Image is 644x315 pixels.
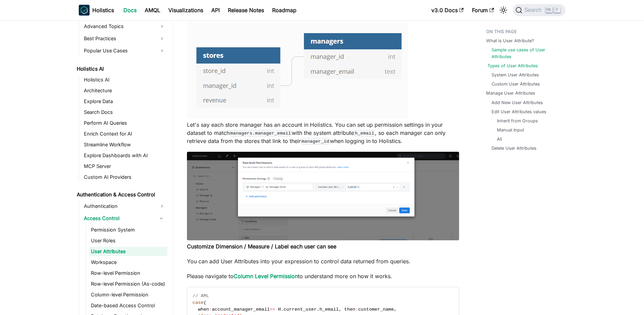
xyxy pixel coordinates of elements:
[492,81,540,87] a: Custom User Attributes
[164,5,207,16] a: Visualizations
[224,5,268,16] a: Release Notes
[187,257,459,265] p: You can add User Attributes into your expression to control data returned from queries.
[82,129,167,139] a: Enrich Context for AI
[497,127,524,133] a: Manual Input
[82,107,167,117] a: Search Docs
[497,118,538,124] a: Inherit from Groups
[270,307,275,312] span: ==
[344,307,355,312] span: then
[82,201,167,212] a: Authentication
[82,86,167,95] a: Architecture
[355,307,358,312] span: :
[498,5,509,16] button: Switch between dark and light mode (currently light mode)
[358,307,394,312] span: customer_name
[82,118,167,128] a: Perform AI Queries
[119,5,141,16] a: Docs
[89,258,167,267] a: Workspace
[187,121,459,145] p: Let's say each store manager has an account in Holistics. You can set up permission settings in y...
[198,307,209,312] span: when
[317,307,319,312] span: .
[75,64,167,74] a: Holistics AI
[492,145,536,151] a: Delete User Attributes
[72,20,173,315] nav: Docs sidebar
[79,5,90,16] img: Holistics
[89,225,167,235] a: Permission System
[155,213,167,224] button: Collapse sidebar category 'Access Control'
[89,290,167,299] a: Column-level Permission
[82,172,167,182] a: Custom AI Providers
[209,307,212,312] span: :
[82,45,167,56] a: Popular Use Cases
[89,268,167,278] a: Row-level Permission
[234,273,298,280] a: Column Level Permission
[207,5,224,16] a: API
[89,247,167,256] a: User Attributes
[230,130,292,137] code: managers.manager_email
[394,307,397,312] span: ,
[284,307,317,312] span: current_user
[89,236,167,245] a: User Roles
[89,279,167,289] a: Row-level Permission (As-code)
[89,301,167,310] a: Date-based Access Control
[187,243,336,250] strong: Customize Dimension / Measure / Label each user can see
[513,4,565,16] button: Search (Ctrl+K)
[193,293,209,298] span: // AML
[82,162,167,171] a: MCP Server
[492,99,543,106] a: Add New User Attributes
[354,130,375,137] code: h_email
[492,108,546,115] a: Edit User Attributes values
[82,33,167,44] a: Best Practices
[141,5,164,16] a: AMQL
[486,90,535,96] a: Manage User Attributes
[278,307,281,312] span: H
[281,307,284,312] span: .
[492,47,559,59] a: Sample use cases of User Attributes
[268,5,301,16] a: Roadmap
[486,38,534,44] a: What is User Attribute?
[301,138,330,145] code: manager_id
[79,5,114,16] a: HolisticsHolistics
[82,140,167,149] a: Streamline Workflow
[75,190,167,199] a: Authentication & Access Control
[193,300,204,305] span: case
[319,307,339,312] span: h_email
[82,97,167,106] a: Explore Data
[212,307,270,312] span: account_manager_email
[82,21,167,32] a: Advanced Topics
[427,5,468,16] a: v3.0 Docs
[522,7,546,13] span: Search
[497,136,502,142] a: All
[339,307,341,312] span: ,
[82,75,167,84] a: Holistics AI
[487,63,538,69] a: Types of User Attributes
[92,6,114,14] b: Holistics
[82,213,155,224] a: Access Control
[204,300,206,305] span: (
[554,7,560,13] kbd: K
[492,72,539,78] a: System User Attributes
[82,151,167,160] a: Explore Dashboards with AI
[468,5,498,16] a: Forum
[187,272,459,280] p: Please navigate to to understand more on how it works.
